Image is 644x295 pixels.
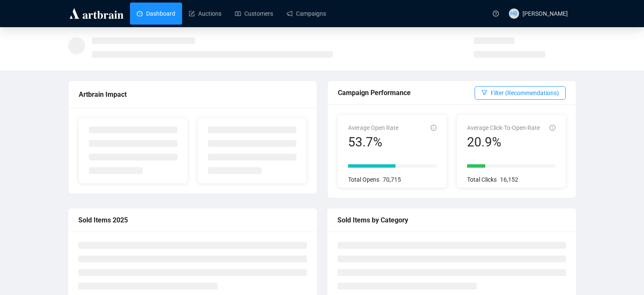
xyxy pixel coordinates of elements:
a: Campaigns [287,3,326,25]
button: Filter (Recommendations) [475,86,566,100]
span: Total Clicks [467,176,497,183]
span: Average Click-To-Open-Rate [467,124,540,131]
span: filter [481,90,487,96]
span: Total Opens [348,176,379,183]
span: info-circle [431,125,437,131]
span: 16,152 [500,176,518,183]
span: Average Open Rate [348,124,398,131]
span: Filter (Recommendations) [491,88,559,98]
div: Sold Items 2025 [78,215,307,225]
div: Artbrain Impact [79,89,307,100]
div: Sold Items by Category [337,215,566,225]
div: 20.9% [467,134,540,150]
a: Auctions [189,3,221,25]
span: 70,715 [383,176,401,183]
div: 53.7% [348,134,398,150]
span: question-circle [493,11,499,17]
a: Dashboard [137,3,175,25]
span: [PERSON_NAME] [522,10,568,17]
img: logo [68,7,125,20]
span: info-circle [550,125,556,131]
div: Campaign Performance [338,87,475,98]
span: HB [510,9,517,18]
a: Customers [235,3,273,25]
